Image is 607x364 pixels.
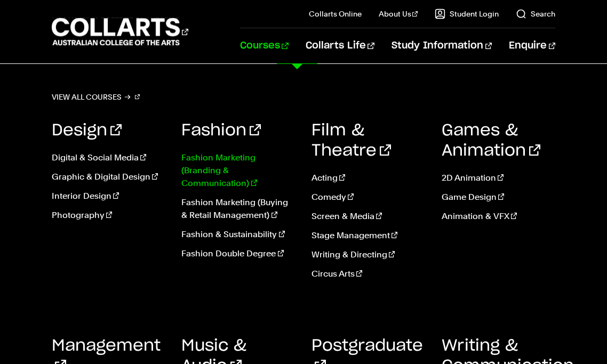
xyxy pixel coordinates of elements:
a: Screen & Media [312,210,426,223]
a: Search [516,9,555,19]
a: Graphic & Digital Design [52,171,166,183]
a: Interior Design [52,190,166,203]
a: 2D Animation [442,172,556,184]
a: Study Information [392,28,492,63]
a: Games & Animation [442,123,540,159]
a: Fashion & Sustainability [181,228,295,241]
a: Film & Theatre [312,123,391,159]
a: Collarts Online [309,9,362,19]
a: Animation & VFX [442,210,556,223]
a: About Us [379,9,418,19]
a: Digital & Social Media [52,151,166,164]
a: Design [52,123,122,139]
a: Fashion Marketing (Branding & Communication) [181,151,295,190]
a: View all courses [52,90,140,104]
div: Go to homepage [52,17,188,47]
a: Fashion Double Degree [181,247,295,260]
a: Game Design [442,191,556,204]
a: Student Login [435,9,499,19]
a: Photography [52,209,166,222]
a: Enquire [509,28,555,63]
a: Courses [240,28,289,63]
a: Writing & Directing [312,248,426,261]
a: Acting [312,172,426,184]
a: Fashion [181,123,261,139]
a: Fashion Marketing (Buying & Retail Management) [181,196,295,222]
a: Collarts Life [306,28,374,63]
a: Comedy [312,191,426,204]
a: Circus Arts [312,268,426,280]
a: Stage Management [312,229,426,242]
